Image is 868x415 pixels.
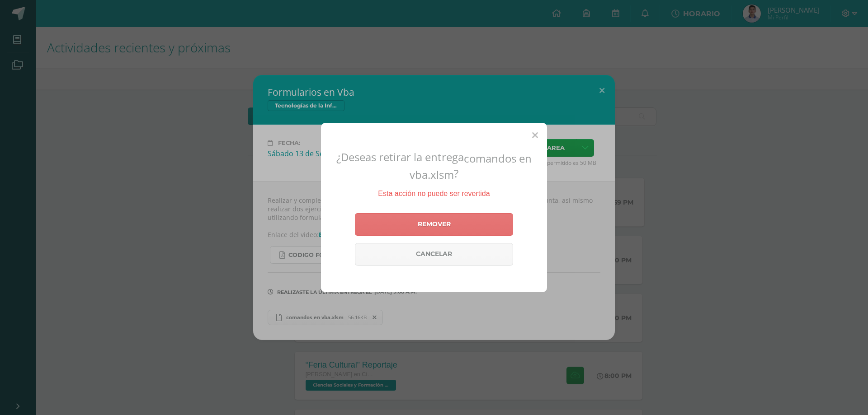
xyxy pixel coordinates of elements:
h2: ¿Deseas retirar la entrega ? [332,149,536,182]
span: comandos en vba.xlsm [410,151,532,182]
a: Cancelar [355,243,513,266]
span: Close (Esc) [532,130,538,140]
span: Esta acción no puede ser revertida [378,190,490,197]
a: Remover [355,213,513,236]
